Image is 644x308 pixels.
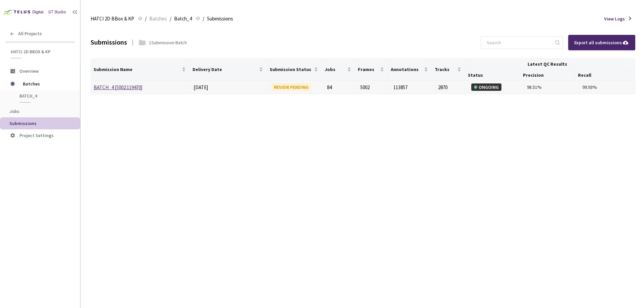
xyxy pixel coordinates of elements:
div: [DATE] [194,83,266,91]
th: Submission Status [267,59,322,81]
span: Annotations [391,67,423,72]
div: 113857 [393,83,432,91]
span: Batch_4 [19,93,69,99]
span: HATCI 2D BBox & KP [91,15,134,23]
span: Submission Name [94,67,180,72]
a: Batches [148,15,168,22]
th: Annotations [388,59,432,81]
div: 98.51% [527,83,577,91]
th: Tracks [432,59,465,81]
div: ONGOING [471,83,501,91]
span: HATCI 2D BBox & KP [11,49,71,55]
input: Search [483,37,554,49]
li: / [170,15,171,23]
th: Latest QC Results [465,59,630,70]
th: Recall [575,70,630,81]
div: 2870 [438,83,466,91]
th: Status [465,70,520,81]
span: Tracks [435,67,455,72]
div: Submissions [91,38,127,47]
li: / [145,15,147,23]
div: REVIEW PENDING [271,83,311,91]
th: Delivery Date [190,59,267,81]
th: Submission Name [91,59,190,81]
span: Project Settings [19,132,54,138]
span: Submissions [9,120,37,126]
span: Submission Status [270,67,313,72]
span: Submissions [207,15,233,23]
span: Batch_4 [174,15,192,23]
span: View Logs [604,15,625,22]
div: 1 Submission Batch [149,39,187,46]
span: Delivery Date [193,67,258,72]
th: Frames [355,59,388,81]
span: All Projects [18,31,42,37]
span: Batches [23,77,69,90]
div: 5002 [360,83,388,91]
a: BATCH_4 [5002:119470] [94,84,142,90]
span: Jobs [9,108,19,114]
li: / [203,15,204,23]
div: 84 [327,83,355,91]
span: Batches [149,15,167,23]
div: Export all submissions [574,39,629,46]
div: 99.93% [582,83,632,91]
th: Precision [520,70,575,81]
span: Frames [358,67,379,72]
span: Jobs [325,67,345,72]
span: Overview [19,68,39,74]
th: Jobs [322,59,355,81]
div: GT Studio [48,9,66,15]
